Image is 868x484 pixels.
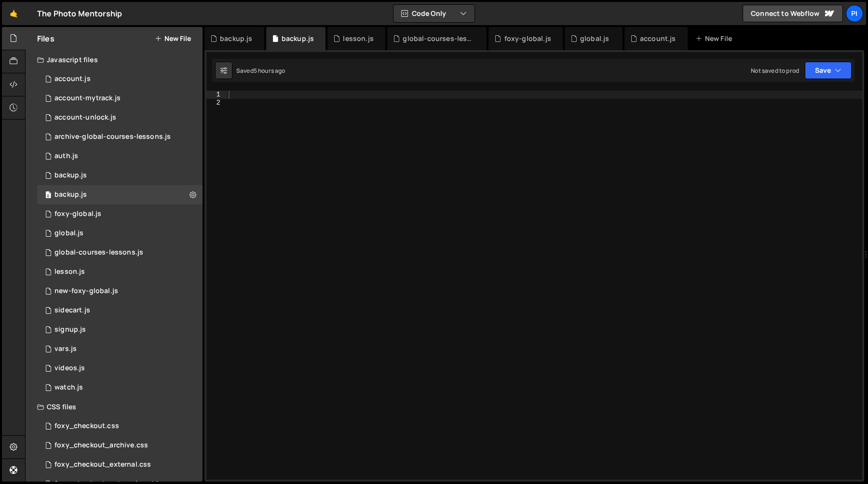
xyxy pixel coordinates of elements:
[37,89,203,108] div: 13533/38628.js
[26,397,203,417] div: CSS files
[155,35,191,42] button: New File
[54,113,116,122] div: account-unlock.js
[54,325,86,334] div: signup.js
[37,147,203,166] div: 13533/34034.js
[37,359,203,378] div: 13533/42246.js
[640,34,676,43] div: account.js
[282,34,314,43] div: backup.js
[37,69,203,89] div: 13533/34220.js
[37,320,203,339] div: 13533/35364.js
[37,108,203,127] div: 13533/41206.js
[37,243,203,262] div: 13533/35292.js
[37,262,203,282] div: 13533/35472.js
[54,460,151,469] div: foxy_checkout_external.css
[37,301,203,320] div: 13533/43446.js
[54,422,119,430] div: foxy_checkout.css
[54,345,77,353] div: vars.js
[580,34,609,43] div: global.js
[54,287,118,296] div: new-foxy-global.js
[37,282,203,301] div: 13533/40053.js
[37,436,203,455] div: 13533/44030.css
[54,94,121,103] div: account-mytrack.js
[504,34,551,43] div: foxy-global.js
[54,306,90,315] div: sidecart.js
[37,417,203,436] div: 13533/38507.css
[54,441,148,450] div: foxy_checkout_archive.css
[37,455,203,474] div: 13533/38747.css
[37,8,122,19] div: The Photo Mentorship
[37,127,203,147] div: 13533/43968.js
[54,190,87,199] div: backup.js
[54,171,87,180] div: backup.js
[54,383,83,392] div: watch.js
[220,34,252,43] div: backup.js
[805,62,852,79] button: Save
[236,67,285,75] div: Saved
[751,67,799,75] div: Not saved to prod
[54,75,91,83] div: account.js
[393,5,475,22] button: Code Only
[54,210,101,218] div: foxy-global.js
[37,378,203,397] div: 13533/38527.js
[206,99,227,107] div: 2
[37,204,203,224] div: 13533/34219.js
[37,224,203,243] div: 13533/39483.js
[695,34,736,43] div: New File
[54,152,78,161] div: auth.js
[743,5,843,22] a: Connect to Webflow
[54,364,85,373] div: videos.js
[37,166,203,185] div: 13533/45031.js
[45,192,51,200] span: 0
[403,34,475,43] div: global-courses-lessons.js
[2,2,26,25] a: 🤙
[343,34,373,43] div: lesson.js
[54,229,83,238] div: global.js
[54,268,85,276] div: lesson.js
[37,185,203,204] div: 13533/45030.js
[846,5,863,22] a: Pi
[37,339,203,359] div: 13533/38978.js
[54,248,143,257] div: global-courses-lessons.js
[54,133,171,141] div: archive-global-courses-lessons.js
[206,91,227,99] div: 1
[254,67,285,75] div: 5 hours ago
[37,33,54,44] h2: Files
[26,50,203,69] div: Javascript files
